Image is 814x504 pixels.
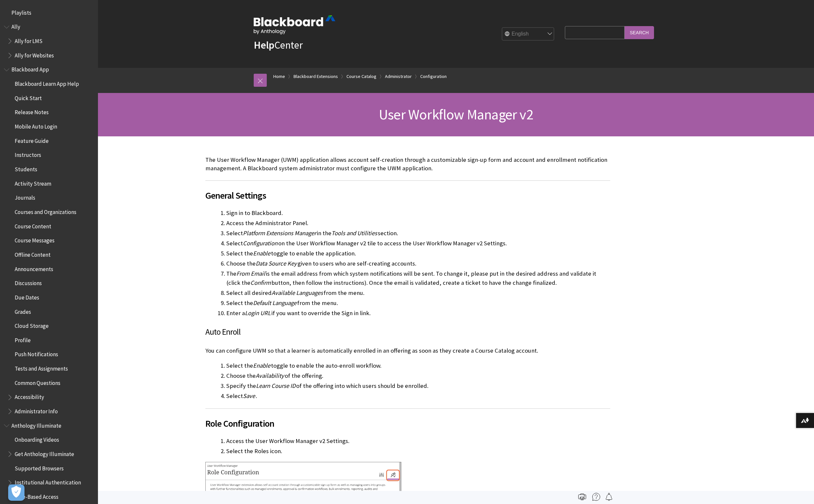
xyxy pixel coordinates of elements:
li: Access the Administrator Panel. [226,219,610,228]
span: Learn Course ID [256,382,295,389]
a: Configuration [420,72,447,81]
span: Administrator Info [15,406,58,415]
li: Choose the of the offering. [226,371,610,380]
span: Enable [253,250,270,257]
a: Course Catalog [346,72,376,81]
span: Course Content [15,221,51,230]
span: Offline Content [15,249,51,258]
span: Release Notes [15,107,49,116]
span: Mobile Auto Login [15,121,57,130]
li: Select in the section. [226,229,610,238]
span: Feature Guide [15,135,49,144]
span: Common Questions [15,377,60,386]
span: Tests and Assignments [15,363,68,372]
span: Institutional Authentication [15,477,81,486]
li: Enter a if you want to override the Sign in link. [226,309,610,318]
span: Login URL [245,309,271,317]
span: Onboarding Videos [15,435,59,443]
nav: Book outline for Playlists [4,7,94,18]
li: Sign in to Blackboard. [226,208,610,218]
span: Students [15,164,37,173]
li: Choose the given to users who are self-creating accounts. [226,259,610,268]
select: Site Language Selector [502,28,554,41]
span: Blackboard Learn App Help [15,78,79,87]
li: Select the from the menu. [226,298,610,308]
span: Configuration [243,239,278,247]
span: Role Configuration [205,417,610,430]
span: Data Source Key [256,260,297,267]
span: Availability [256,372,284,379]
nav: Book outline for Anthology Ally Help [4,22,94,61]
p: The User Workflow Manager (UWM) application allows account self-creation through a customizable s... [205,156,610,173]
img: Follow this page [605,493,613,501]
li: Select the toggle to enable the application. [226,249,610,258]
p: You can configure UWM so that a learner is automatically enrolled in an offering as soon as they ... [205,346,610,355]
span: Profile [15,335,31,344]
span: Ally [11,22,20,30]
li: Select all desired from the menu. [226,288,610,298]
a: HelpCenter [254,38,303,52]
span: Grades [15,306,31,315]
span: Announcements [15,264,53,272]
span: Default Language [253,299,296,307]
span: Get Anthology Illuminate [15,449,74,457]
span: Instructors [15,150,41,159]
span: Ally for LMS [15,36,42,44]
span: Role-Based Access [15,491,58,500]
span: Due Dates [15,292,39,301]
span: Push Notifications [15,349,58,358]
li: Select . [226,391,610,401]
nav: Book outline for Blackboard App Help [4,64,94,417]
li: Specify the of the offering into which users should be enrolled. [226,381,610,390]
span: General Settings [205,189,610,202]
span: Courses and Organizations [15,206,76,215]
li: Select the Roles icon. [226,447,610,456]
span: Course Messages [15,235,55,244]
span: Enable [253,362,270,369]
li: Access the User Workflow Manager v2 Settings. [226,436,610,446]
li: Select the toggle to enable the auto-enroll workflow. [226,361,610,370]
span: Confirm [250,279,271,286]
a: Administrator [385,72,412,81]
a: Home [273,72,285,81]
span: User Workflow Manager v2 [379,105,533,123]
span: Cloud Storage [15,320,49,329]
input: Search [625,26,654,39]
span: Save [243,392,255,400]
span: Ally for Websites [15,50,54,59]
span: Anthology Illuminate [11,420,61,429]
img: More help [592,493,600,501]
span: Activity Stream [15,178,51,187]
li: The is the email address from which system notifications will be sent. To change it, please put i... [226,269,610,287]
a: Blackboard Extensions [294,72,338,81]
span: Discussions [15,278,42,286]
strong: Help [254,38,274,52]
span: Playlists [11,7,31,16]
img: Print [578,493,586,501]
span: Accessibility [15,392,44,401]
span: Supported Browsers [15,463,64,472]
span: From Email [236,270,265,277]
h3: Auto Enroll [205,326,610,338]
span: Platform Extensions Manager [243,229,316,237]
li: Select on the User Workflow Manager v2 tile to access the User Workflow Manager v2 Settings. [226,239,610,248]
span: Available Languages [272,289,323,297]
button: Open Preferences [8,484,24,501]
span: Tools and Utilities [331,229,377,237]
span: Journals [15,192,35,201]
img: Blackboard by Anthology [254,15,335,34]
span: Quick Start [15,93,42,101]
span: Blackboard App [11,64,49,73]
